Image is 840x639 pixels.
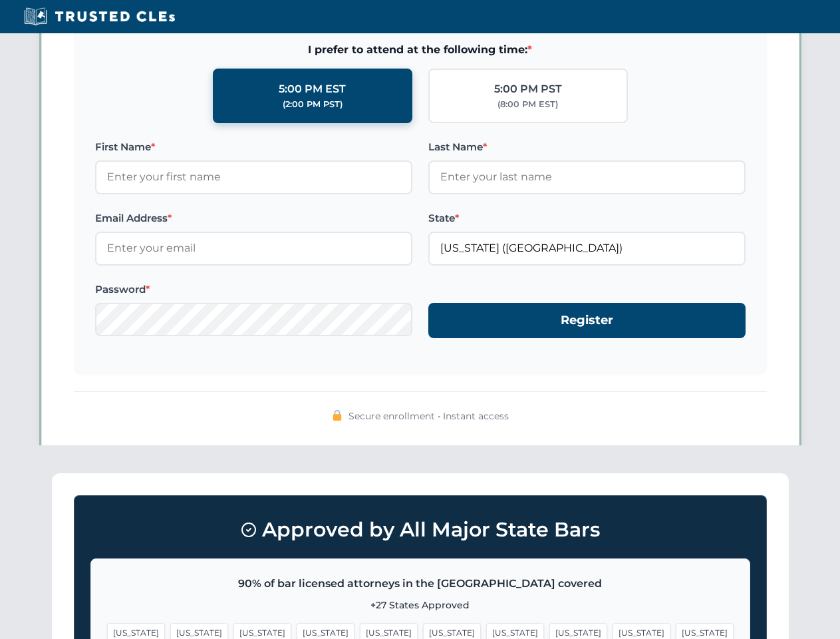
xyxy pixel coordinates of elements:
[497,98,558,111] div: (8:00 PM EST)
[95,160,412,194] input: Enter your first name
[428,160,746,194] input: Enter your last name
[332,410,343,421] img: 🔒
[428,303,746,338] button: Register
[428,210,746,226] label: State
[107,598,734,612] p: +27 States Approved
[494,81,562,98] div: 5:00 PM PST
[20,7,179,27] img: Trusted CLEs
[283,98,343,111] div: (2:00 PM PST)
[95,282,412,298] label: Password
[107,575,734,592] p: 90% of bar licensed attorneys in the [GEOGRAPHIC_DATA] covered
[428,139,746,155] label: Last Name
[90,512,750,548] h3: Approved by All Major State Bars
[279,81,346,98] div: 5:00 PM EST
[95,41,746,59] span: I prefer to attend at the following time:
[95,210,412,226] label: Email Address
[428,232,746,265] input: Florida (FL)
[95,139,412,155] label: First Name
[95,232,412,265] input: Enter your email
[349,409,509,423] span: Secure enrollment • Instant access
